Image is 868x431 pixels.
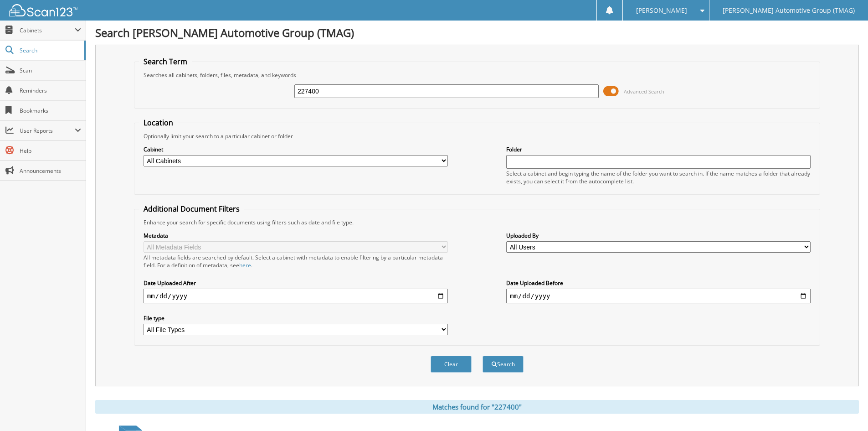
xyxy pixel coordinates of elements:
span: Search [20,47,80,54]
span: Bookmarks [20,107,81,114]
button: Clear [431,356,472,373]
div: Select a cabinet and begin typing the name of the folder you want to search in. If the name match... [506,170,811,185]
label: File type [144,314,448,322]
span: Scan [20,67,81,74]
div: Optionally limit your search to a particular cabinet or folder [139,132,815,140]
span: User Reports [20,127,75,135]
a: here [239,261,251,269]
button: Search [483,356,524,373]
span: [PERSON_NAME] Automotive Group (TMAG) [723,8,855,13]
img: scan123-logo-white.svg [9,4,77,16]
input: end [506,289,811,303]
div: Enhance your search for specific documents using filters such as date and file type. [139,218,815,226]
div: Searches all cabinets, folders, files, metadata, and keywords [139,71,815,79]
div: All metadata fields are searched by default. Select a cabinet with metadata to enable filtering b... [144,254,448,269]
legend: Location [139,118,178,128]
legend: Search Term [139,57,192,67]
div: Matches found for "227400" [95,400,859,414]
label: Uploaded By [506,232,811,239]
label: Cabinet [144,145,448,153]
span: Help [20,147,81,155]
span: [PERSON_NAME] [636,8,687,13]
legend: Additional Document Filters [139,204,244,214]
span: Cabinets [20,26,75,34]
input: start [144,289,448,303]
label: Metadata [144,232,448,239]
span: Reminders [20,87,81,94]
label: Date Uploaded After [144,279,448,287]
label: Date Uploaded Before [506,279,811,287]
h1: Search [PERSON_NAME] Automotive Group (TMAG) [95,25,859,40]
label: Folder [506,145,811,153]
span: Announcements [20,167,81,175]
span: Advanced Search [624,88,664,95]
